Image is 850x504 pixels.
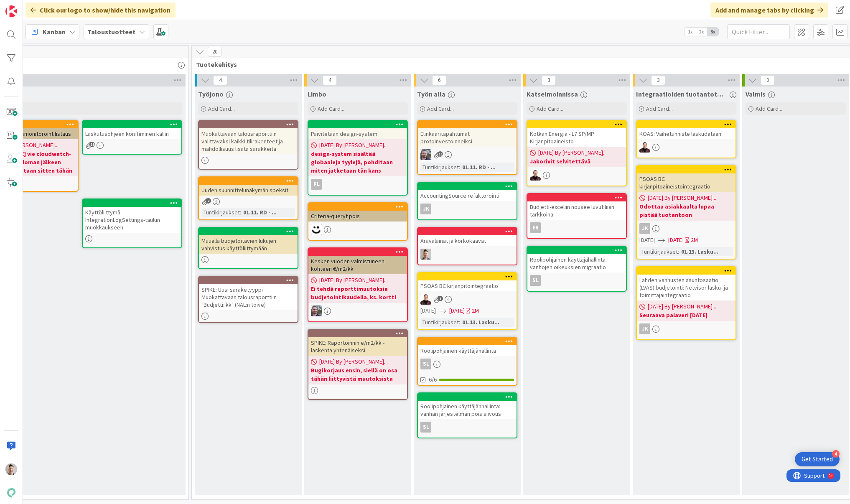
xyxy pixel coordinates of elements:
a: AccountingSource refaktorointiJK [417,182,517,220]
div: Aravalainat ja korkokaavat [418,228,517,246]
span: 6 [432,75,446,85]
div: JK [639,323,650,334]
span: [DATE] By [PERSON_NAME]... [319,276,388,285]
span: Add Card... [756,105,782,112]
span: : [678,247,679,256]
a: SPIKE: Raportoinnin e/m2/kk -laskenta yhtenäiseksi[DATE] By [PERSON_NAME]...Bugikorjaus ensin, si... [308,329,408,400]
div: Roolipohjainen käyttäjänhallinta: vanhan järjestelmän pois siivous [418,393,517,419]
span: [DATE] By [PERSON_NAME]... [648,193,716,202]
b: Taloustuotteet [87,28,135,36]
span: 1x [685,28,696,36]
div: Tuntikirjaukset [201,208,240,217]
div: Aravalainat ja korkokaavat [418,235,517,246]
span: Työn alla [417,90,445,98]
div: Click our logo to show/hide this navigation [25,3,176,18]
span: Integraatioiden tuotantotestaus [636,90,727,98]
div: Roolipohjainen käyttäjähallinta [418,345,517,356]
b: Ei tehdä raporttimuutoksia budjetointikaudella, ks. kortti [311,285,405,301]
img: AA [420,294,431,305]
div: sl [420,422,431,433]
div: Criteria-queryt pois [308,211,407,221]
span: 2 [206,198,211,204]
span: [DATE] [449,306,465,315]
div: SPIKE: Raportoinnin e/m2/kk -laskenta yhtenäiseksi [308,330,407,356]
span: Add Card... [537,105,563,112]
a: Muokattavaan talousraporttiin valittavaksi kaikki tilirakenteet ja mahdollisuus lisätä sarakkeita [198,120,298,170]
a: Aravalainat ja korkokaavatTN [417,227,517,265]
div: AA [527,170,626,181]
div: SPIKE: Uusi saraketyyppi Muokattavaan talousraporttiin "Budjetti: kk" (NAL:n toive) [199,284,298,310]
img: avatar [5,487,17,499]
div: JK [418,204,517,214]
span: : [459,318,460,327]
div: Criteria-queryt pois [308,203,407,221]
a: Criteria-queryt poisMH [308,202,408,241]
img: TK [420,149,431,160]
div: Päivitetään design-system [308,121,407,139]
div: TK [308,305,407,316]
span: Add Card... [208,105,235,112]
div: Lahden vanhusten asuntosäätiö (LVAS) budjetointi: Netvisor lasku- ja toimittajaintegraatio [637,267,735,300]
span: Add Card... [427,105,454,112]
span: Työjono [198,90,224,98]
div: Kotkan Energia - L7 SP/MP Kirjanpitoaineisto [527,121,626,147]
b: Bugikorjaus ensin, siellä on osa tähän liittyvistä muutoksista [311,366,405,383]
span: [DATE] [639,236,655,244]
div: 2M [691,236,698,244]
a: Roolipohjainen käyttäjänhallinta: vanhan järjestelmän pois siivoussl [417,392,517,438]
div: Muualla budjetoitavien lukujen vahvistus käyttöliittymään [199,235,298,254]
img: TN [420,249,431,260]
span: [DATE] By [PERSON_NAME]... [538,148,607,157]
span: Tuotekehitys [196,60,842,69]
div: sl [527,275,626,286]
div: 4 [832,450,840,458]
span: [DATE] By [PERSON_NAME]... [319,141,388,150]
a: Uuden suunnittelunäkymän speksitTuntikirjaukset:01.11. RD - ... [198,176,298,220]
span: 2x [696,28,707,36]
div: sl [418,359,517,369]
div: ER [527,222,626,233]
div: Laskutusohjeen konffiminen käliin [83,128,181,139]
div: 9+ [42,3,46,10]
span: 11 [438,151,443,157]
div: sl [530,275,541,286]
a: Käyttöliittymä IntegrationLogSettings-taulun muokkaukseen [82,199,182,248]
b: Seuraava palaveri [DATE] [639,311,733,319]
div: MH [308,224,407,235]
span: [DATE] [420,306,436,315]
a: Budjetti-exceliin nousee luvut liian tarkkoinaER [527,193,627,239]
div: TK [418,149,517,160]
span: 4 [213,75,227,85]
img: AA [639,142,650,153]
div: Tuntikirjaukset [639,247,678,256]
div: TN [418,249,517,260]
div: sl [418,422,517,433]
div: Get Started [802,455,833,463]
a: Päivitetään design-system[DATE] By [PERSON_NAME]...design-system sisältää globaaleja tyylejä, poh... [308,120,408,196]
span: Add Card... [318,105,344,112]
b: Odottaa asiakkaalta lupaa pistää tuotantoon [639,202,733,219]
div: Kotkan Energia - L7 SP/MP Kirjanpitoaineisto [527,128,626,147]
span: 4 [323,75,337,85]
a: Kotkan Energia - L7 SP/MP Kirjanpitoaineisto[DATE] By [PERSON_NAME]...Jakorivit selvitettäväAA [527,120,627,186]
span: Add Card... [646,105,673,112]
span: Support [18,1,38,11]
div: 01.13. Lasku... [460,318,501,327]
div: PSOAS BC kirjanpitoaineistointegraatio [637,166,735,192]
img: TN [5,463,17,475]
div: 01.13. Lasku... [679,247,720,256]
span: 6/6 [429,375,437,384]
span: 3 [542,75,556,85]
div: Elinkaaritapahtumat protoinvestoinneiksi [418,128,517,147]
div: Tuntikirjaukset [420,163,459,172]
span: 3x [707,28,718,36]
div: Budjetti-exceliin nousee luvut liian tarkkoina [527,194,626,220]
div: Laskutusohjeen konffiminen käliin [83,121,181,139]
div: Uuden suunnittelunäkymän speksit [199,177,298,196]
div: Kesken vuoden valmistuneen kohteen €/m2/kk [308,256,407,274]
div: Muualla budjetoitavien lukujen vahvistus käyttöliittymään [199,228,298,254]
a: Lahden vanhusten asuntosäätiö (LVAS) budjetointi: Netvisor lasku- ja toimittajaintegraatio[DATE] ... [636,266,736,340]
div: PL [308,179,407,190]
div: Elinkaaritapahtumat protoinvestoinneiksi [418,121,517,147]
div: AA [418,294,517,305]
